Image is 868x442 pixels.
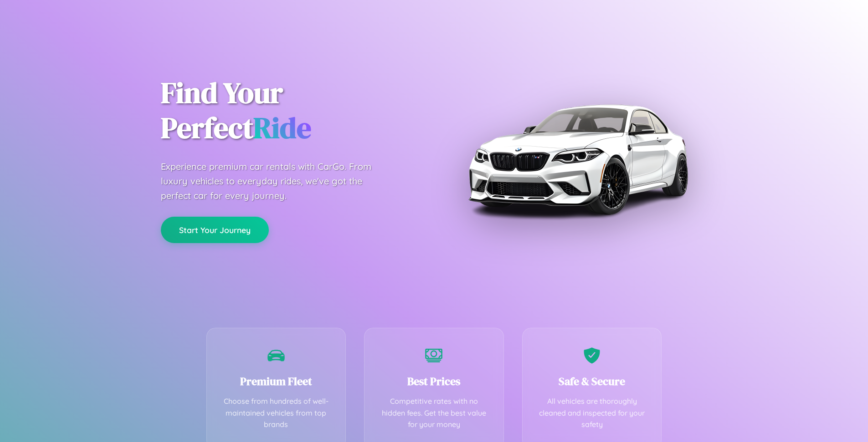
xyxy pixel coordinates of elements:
img: Premium BMW car rental vehicle [464,46,692,273]
h3: Best Prices [378,374,490,389]
p: Experience premium car rentals with CarGo. From luxury vehicles to everyday rides, we've got the ... [161,159,389,203]
p: Choose from hundreds of well-maintained vehicles from top brands [221,396,332,431]
span: Ride [253,108,311,147]
p: Competitive rates with no hidden fees. Get the best value for your money [378,396,490,431]
h3: Premium Fleet [221,374,332,389]
button: Start Your Journey [161,217,269,243]
h1: Find Your Perfect [161,76,421,146]
h3: Safe & Secure [536,374,648,389]
p: All vehicles are thoroughly cleaned and inspected for your safety [536,396,648,431]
